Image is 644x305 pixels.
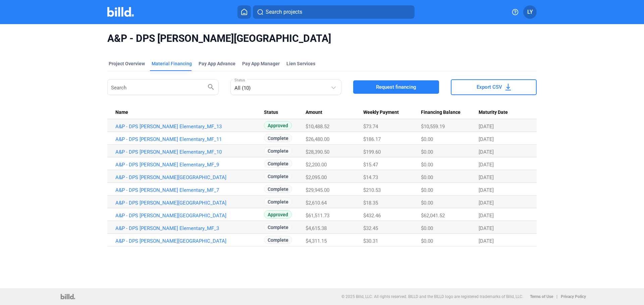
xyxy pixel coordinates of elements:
mat-icon: search [207,83,215,91]
span: Complete [264,223,292,231]
div: Name [115,109,264,116]
span: Complete [264,159,292,168]
div: Lien Services [286,60,315,67]
span: Amount [306,109,322,116]
span: $62,041.52 [421,213,445,219]
span: [DATE] [479,200,494,206]
img: logo [61,294,75,299]
span: [DATE] [479,124,494,130]
b: Terms of Use [530,294,553,299]
span: $73.74 [363,124,378,130]
span: $28,390.50 [306,149,329,155]
div: Pay App Advance [199,60,235,67]
a: A&P - DPS [PERSON_NAME][GEOGRAPHIC_DATA] [115,200,264,206]
a: A&P - DPS [PERSON_NAME] Elementary_MF_13 [115,124,264,130]
span: $186.17 [363,136,381,142]
span: Search projects [266,8,302,16]
span: Complete [264,198,292,206]
span: Status [264,109,278,116]
span: $14.73 [363,174,378,180]
span: $2,200.00 [306,162,327,168]
button: LY [523,5,537,19]
mat-select-trigger: All (10) [234,85,251,91]
span: $4,311.15 [306,238,327,244]
span: $0.00 [421,225,433,231]
a: A&P - DPS [PERSON_NAME] Elementary_MF_9 [115,162,264,168]
span: $10,488.52 [306,124,329,130]
span: Complete [264,172,292,180]
span: $0.00 [421,174,433,180]
button: Search projects [253,5,415,19]
span: $32.45 [363,225,378,231]
span: [DATE] [479,238,494,244]
p: | [556,294,557,299]
div: Status [264,109,306,116]
div: Material Financing [152,60,192,67]
span: $0.00 [421,162,433,168]
span: Request financing [376,84,416,90]
span: $10,559.19 [421,124,445,130]
span: $0.00 [421,238,433,244]
button: Export CSV [451,79,537,95]
a: A&P - DPS [PERSON_NAME][GEOGRAPHIC_DATA] [115,174,264,180]
span: $18.35 [363,200,378,206]
b: Privacy Policy [561,294,586,299]
span: Complete [264,185,292,193]
span: Approved [264,121,292,130]
span: $432.46 [363,213,381,219]
div: Amount [306,109,363,116]
span: $61,511.73 [306,213,329,219]
span: Complete [264,236,292,244]
span: $199.60 [363,149,381,155]
span: $0.00 [421,149,433,155]
div: Financing Balance [421,109,479,116]
span: $2,610.64 [306,200,327,206]
button: Request financing [353,80,439,94]
a: A&P - DPS [PERSON_NAME] Elementary_MF_10 [115,149,264,155]
span: $29,945.00 [306,187,329,193]
span: $2,095.00 [306,174,327,180]
a: A&P - DPS [PERSON_NAME][GEOGRAPHIC_DATA] [115,238,264,244]
span: Name [115,109,128,116]
span: Weekly Payment [363,109,399,116]
span: A&P - DPS [PERSON_NAME][GEOGRAPHIC_DATA] [107,32,537,45]
a: A&P - DPS [PERSON_NAME][GEOGRAPHIC_DATA] [115,213,264,219]
p: © 2025 Billd, LLC. All rights reserved. BILLD and the BILLD logo are registered trademarks of Bil... [341,294,523,299]
span: [DATE] [479,162,494,168]
span: $0.00 [421,136,433,142]
div: Maturity Date [479,109,529,116]
a: A&P - DPS [PERSON_NAME] Elementary_MF_7 [115,187,264,193]
span: Complete [264,134,292,142]
span: $15.47 [363,162,378,168]
span: [DATE] [479,149,494,155]
span: [DATE] [479,187,494,193]
img: Billd Company Logo [107,7,134,17]
div: Weekly Payment [363,109,421,116]
span: Complete [264,147,292,155]
span: [DATE] [479,136,494,142]
span: [DATE] [479,213,494,219]
span: $4,615.38 [306,225,327,231]
span: [DATE] [479,174,494,180]
span: $30.31 [363,238,378,244]
span: [DATE] [479,225,494,231]
span: LY [527,8,533,16]
span: Pay App Manager [242,60,280,67]
span: $210.53 [363,187,381,193]
div: Project Overview [109,60,145,67]
span: $26,480.00 [306,136,329,142]
span: Financing Balance [421,109,461,116]
span: $0.00 [421,187,433,193]
span: Export CSV [477,84,502,90]
span: Maturity Date [479,109,508,116]
span: $0.00 [421,200,433,206]
a: A&P - DPS [PERSON_NAME] Elementary_MF_3 [115,225,264,231]
a: A&P - DPS [PERSON_NAME] Elementary_MF_11 [115,136,264,142]
span: Approved [264,210,292,219]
